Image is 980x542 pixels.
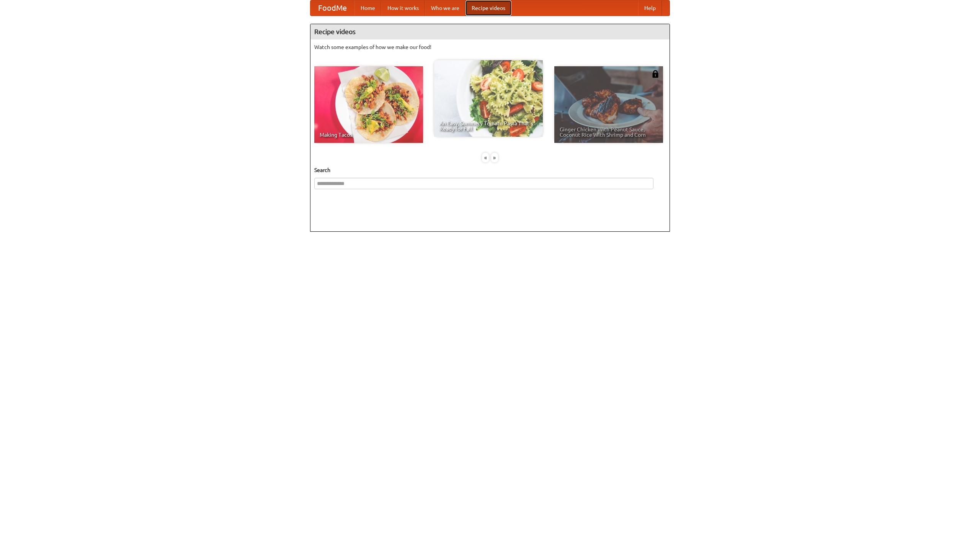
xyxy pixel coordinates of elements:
div: » [491,153,498,162]
a: An Easy, Summery Tomato Pasta That's Ready for Fall [434,60,543,137]
a: How it works [381,0,425,16]
h5: Search [314,166,666,174]
a: FoodMe [310,0,354,16]
a: Who we are [425,0,465,16]
span: Making Tacos [320,132,418,138]
a: Recipe videos [465,0,511,16]
a: Making Tacos [314,66,423,143]
div: « [482,153,489,162]
span: An Easy, Summery Tomato Pasta That's Ready for Fall [439,121,537,131]
a: Home [354,0,381,16]
img: 483408.png [652,70,659,78]
a: Help [638,0,662,16]
h4: Recipe videos [310,24,670,39]
p: Watch some examples of how we make our food! [314,43,666,51]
